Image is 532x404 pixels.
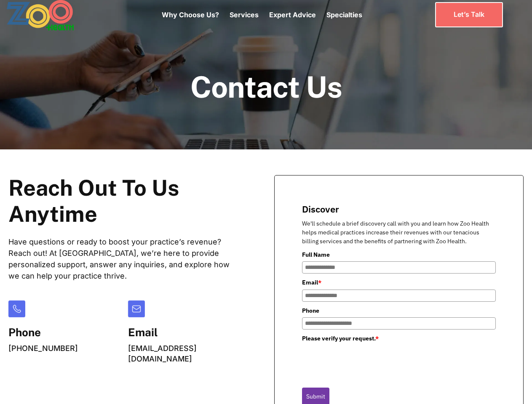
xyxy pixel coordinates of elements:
[8,236,241,282] p: Have questions or ready to boost your practice’s revenue? Reach out! At [GEOGRAPHIC_DATA], we’re ...
[302,306,496,315] label: Phone
[435,2,503,27] a: Let’s Talk
[8,344,78,353] a: [PHONE_NUMBER]
[302,203,496,215] title: Discover
[162,11,219,19] a: Why Choose Us?
[269,11,316,19] a: Expert Advice
[8,175,241,228] h2: Reach Out To Us Anytime
[302,219,496,246] p: We'll schedule a brief discovery call with you and learn how Zoo Health helps medical practices i...
[302,334,496,343] label: Please verify your request.
[326,11,362,19] a: Specialties
[190,71,342,103] h1: Contact Us
[302,346,430,378] iframe: reCAPTCHA
[302,278,496,287] label: Email
[230,10,259,20] p: Services
[8,326,78,339] h5: Phone
[128,326,241,339] h5: Email
[128,344,197,363] a: [EMAIL_ADDRESS][DOMAIN_NAME]
[302,250,496,259] label: Full Name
